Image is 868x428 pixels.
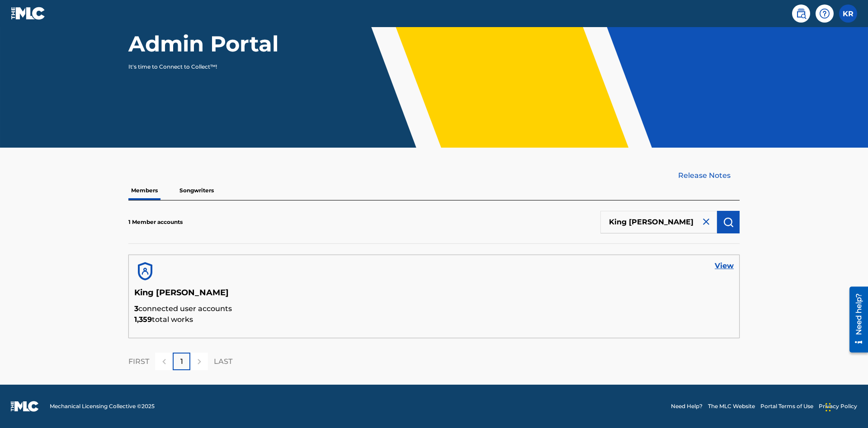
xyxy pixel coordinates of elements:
[671,402,703,410] a: Need Help?
[600,211,717,233] input: Search Members
[11,401,39,412] img: logo
[723,217,734,228] img: Search Works
[796,8,807,19] img: search
[128,63,285,71] p: It's time to Connect to Collect™!
[792,5,810,23] a: Public Search
[760,402,813,410] a: Portal Terms of Use
[826,394,831,421] div: Drag
[701,216,712,227] img: close
[134,314,734,325] p: total works
[128,218,183,226] p: 1 Member accounts
[708,402,755,410] a: The MLC Website
[134,315,152,324] span: 1,359
[134,304,138,313] span: 3
[823,385,868,428] iframe: Chat Widget
[128,356,149,367] p: FIRST
[134,303,734,314] p: connected user accounts
[11,7,46,20] img: MLC Logo
[678,170,740,181] a: Release Notes
[177,181,217,200] p: Songwriters
[134,288,734,303] h5: King [PERSON_NAME]
[180,356,183,367] p: 1
[819,8,830,19] img: help
[50,402,155,410] span: Mechanical Licensing Collective © 2025
[214,356,232,367] p: LAST
[715,261,734,271] a: View
[839,5,857,23] div: User Menu
[816,5,834,23] div: Help
[819,402,857,410] a: Privacy Policy
[128,181,160,200] p: Members
[843,283,868,357] iframe: Resource Center
[134,261,156,282] img: account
